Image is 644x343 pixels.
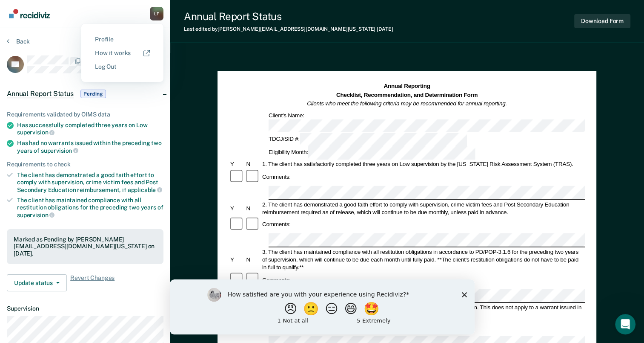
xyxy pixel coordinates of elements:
[128,186,162,193] span: applicable
[17,140,163,154] div: Has had no warrants issued within the preceding two years of
[95,36,150,43] a: Profile
[17,129,54,136] span: supervision
[7,274,67,291] button: Update status
[7,161,163,168] div: Requirements to check
[261,276,292,284] div: Comments:
[41,147,78,154] span: supervision
[261,160,585,168] div: 1. The client has satisfactorily completed three years on Low supervision by the [US_STATE] Risk ...
[17,212,54,218] span: supervision
[95,63,150,70] a: Log Out
[229,256,245,263] div: Y
[261,173,292,181] div: Comments:
[229,160,245,168] div: Y
[245,256,261,263] div: N
[574,14,630,28] button: Download Form
[229,204,245,212] div: Y
[9,9,50,18] img: Recidiviz
[7,38,30,45] button: Back
[184,26,393,32] div: Last edited by [PERSON_NAME][EMAIL_ADDRESS][DOMAIN_NAME][US_STATE]
[150,7,163,20] button: Profile dropdown button
[70,274,114,291] span: Revert Changes
[307,100,507,107] em: Clients who meet the following criteria may be recommended for annual reporting.
[245,160,261,168] div: N
[7,111,163,118] div: Requirements validated by OIMS data
[615,314,635,334] iframe: Intercom live chat
[17,171,163,193] div: The client has demonstrated a good faith effort to comply with supervision, crime victim fees and...
[17,122,163,136] div: Has successfully completed three years on Low
[81,24,163,82] div: Profile menu
[336,92,478,98] strong: Checklist, Recommendation, and Determination Form
[245,204,261,212] div: N
[384,83,430,90] strong: Annual Reporting
[261,221,292,228] div: Comments:
[7,305,163,312] dt: Supervision
[170,279,475,334] iframe: Survey by Kim from Recidiviz
[7,90,74,98] span: Annual Report Status
[267,146,477,160] div: Eligibility Month:
[17,197,163,218] div: The client has maintained compliance with all restitution obligations for the preceding two years of
[261,248,585,271] div: 3. The client has maintained compliance with all restitution obligations in accordance to PD/POP-...
[267,133,468,146] div: TDCJ/SID #:
[150,7,163,20] div: L F
[80,90,106,98] span: Pending
[377,26,393,32] span: [DATE]
[261,201,585,216] div: 2. The client has demonstrated a good faith effort to comply with supervision, crime victim fees ...
[95,49,150,57] a: How it works
[184,10,393,23] div: Annual Report Status
[14,236,157,257] div: Marked as Pending by [PERSON_NAME][EMAIL_ADDRESS][DOMAIN_NAME][US_STATE] on [DATE].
